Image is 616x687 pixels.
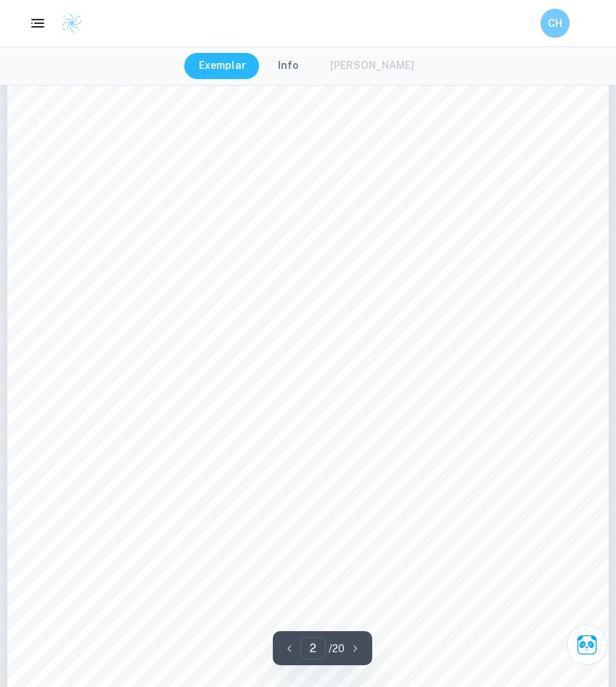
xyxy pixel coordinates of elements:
[547,15,564,31] h6: CH
[541,9,570,38] button: CH
[567,625,607,665] button: Ask Clai
[184,53,260,79] button: Exemplar
[263,53,313,79] button: Info
[329,641,345,657] p: / 20
[61,12,83,34] img: Clastify logo
[52,12,83,34] a: Clastify logo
